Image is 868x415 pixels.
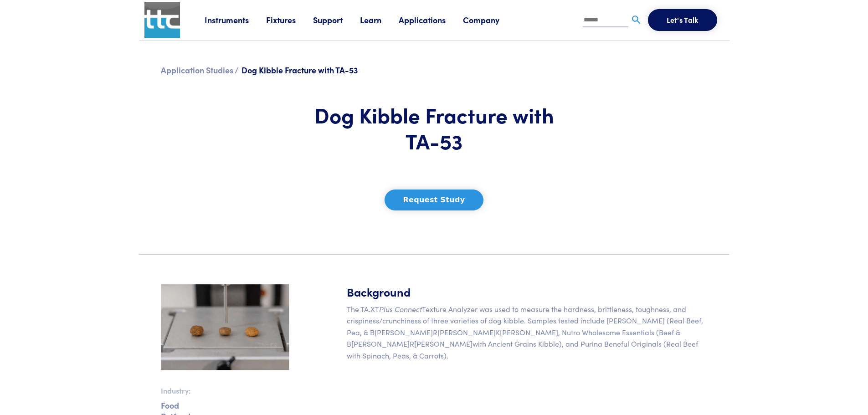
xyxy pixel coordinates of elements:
[347,303,708,362] p: The TA.XT Texture Analyzer was used to measure the hardness, brittleness, toughness, and crispine...
[161,385,289,397] p: Industry:
[360,14,399,26] a: Learn
[266,14,313,26] a: Fixtures
[241,64,358,76] span: Dog Kibble Fracture with TA-53
[144,2,180,38] img: ttc_logo_1x1_v1.0.png
[399,14,463,26] a: Applications
[161,404,289,407] p: Food
[300,102,568,154] h1: Dog Kibble Fracture with TA-53
[648,9,717,31] button: Let's Talk
[347,284,708,300] h5: Background
[379,304,422,314] em: Plus Connect
[205,14,266,26] a: Instruments
[161,64,239,76] a: Application Studies /
[463,14,517,26] a: Company
[385,190,484,210] button: Request Study
[313,14,360,26] a: Support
